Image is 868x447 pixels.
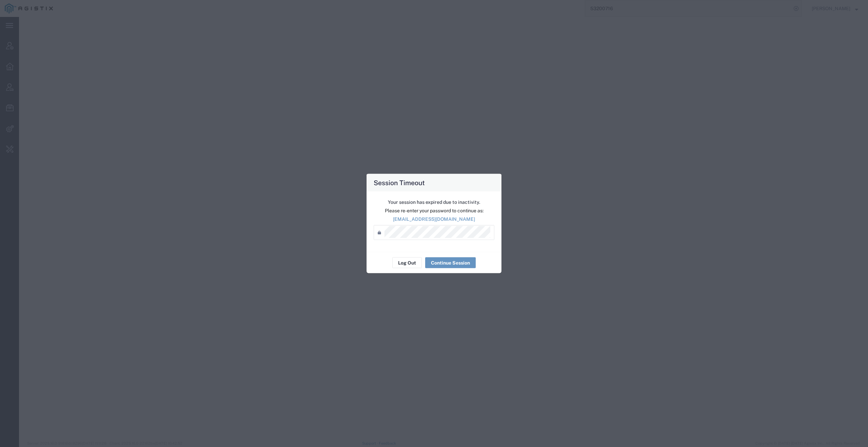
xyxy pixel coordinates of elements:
[374,199,494,206] p: Your session has expired due to inactivity.
[392,257,422,268] button: Log Out
[374,178,425,188] h4: Session Timeout
[425,257,476,268] button: Continue Session
[374,207,494,214] p: Please re-enter your password to continue as:
[374,216,494,223] p: [EMAIL_ADDRESS][DOMAIN_NAME]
